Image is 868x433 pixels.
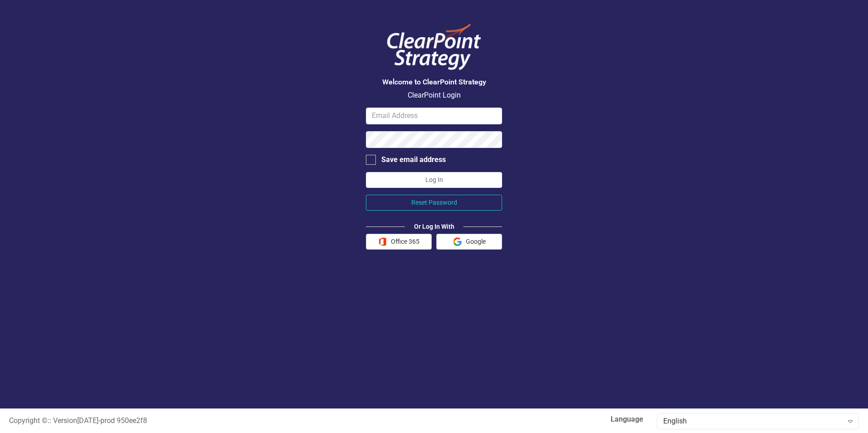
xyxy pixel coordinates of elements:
button: Log In [366,172,502,188]
input: Email Address [366,108,502,124]
button: Office 365 [366,234,432,250]
h3: Welcome to ClearPoint Strategy [366,78,502,86]
span: Copyright © [9,416,48,425]
button: Google [436,234,502,250]
button: Reset Password [366,195,502,211]
img: Google [453,237,462,246]
div: Save email address [381,155,446,165]
div: :: Version [DATE] - prod 950ee2f8 [2,416,434,426]
img: ClearPoint Logo [380,18,488,76]
p: ClearPoint Login [366,90,502,101]
div: English [663,416,843,427]
label: Language [441,414,643,425]
div: Or Log In With [405,222,464,231]
img: Office 365 [378,237,387,246]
